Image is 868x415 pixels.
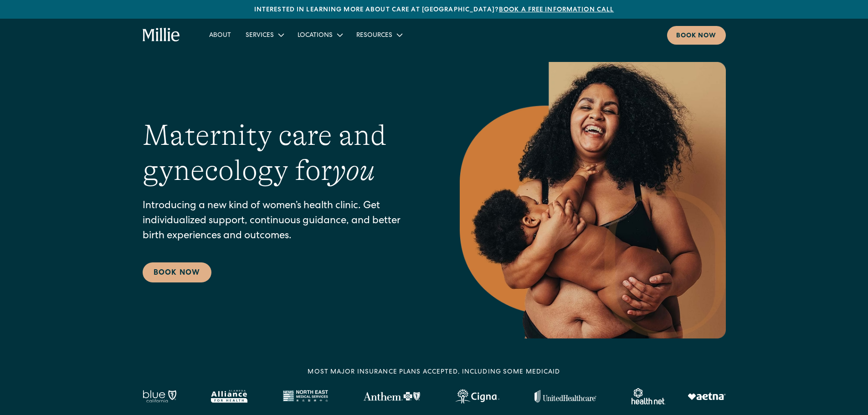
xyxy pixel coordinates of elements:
a: About [202,27,238,42]
div: Book now [676,31,717,41]
div: Services [238,27,290,42]
div: Services [246,31,274,41]
img: Smiling mother with her baby in arms, celebrating body positivity and the nurturing bond of postp... [460,62,726,338]
div: Resources [356,31,392,41]
div: Locations [290,27,349,42]
img: Aetna logo [688,393,726,400]
img: Alameda Alliance logo [211,390,247,403]
img: United Healthcare logo [534,390,596,403]
a: Book a free information call [499,7,614,13]
img: Healthnet logo [632,388,666,405]
div: Resources [349,27,409,42]
a: home [143,28,180,42]
img: Blue California logo [143,390,176,403]
img: Anthem Logo [363,392,420,401]
img: North East Medical Services logo [282,390,328,403]
p: Introducing a new kind of women’s health clinic. Get individualized support, continuous guidance,... [143,199,423,244]
a: Book Now [143,262,211,282]
em: you [332,154,375,187]
div: Locations [298,31,333,41]
a: Book now [667,26,726,45]
img: Cigna logo [455,389,499,404]
h1: Maternity care and gynecology for [143,118,423,188]
div: MOST MAJOR INSURANCE PLANS ACCEPTED, INCLUDING some MEDICAID [308,368,560,377]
